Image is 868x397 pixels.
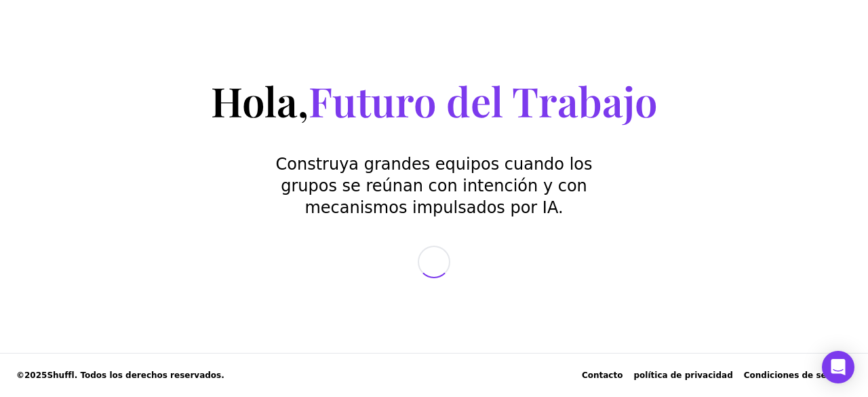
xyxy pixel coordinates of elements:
[47,371,224,380] font: Shuffl. Todos los derechos reservados.
[633,370,732,381] a: política de privacidad
[24,371,47,380] font: 2025
[16,371,24,380] font: ©
[276,155,593,217] font: Construya grandes equipos cuando los grupos se reúnan con intención y con mecanismos impulsados ​...
[744,370,852,381] a: Condiciones de servicio
[582,371,623,380] font: Contacto
[309,73,658,128] font: Futuro del Trabajo
[822,351,854,383] div: Abrir Intercom Messenger
[211,73,309,128] font: Hola,
[633,371,732,380] font: política de privacidad
[744,371,852,380] font: Condiciones de servicio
